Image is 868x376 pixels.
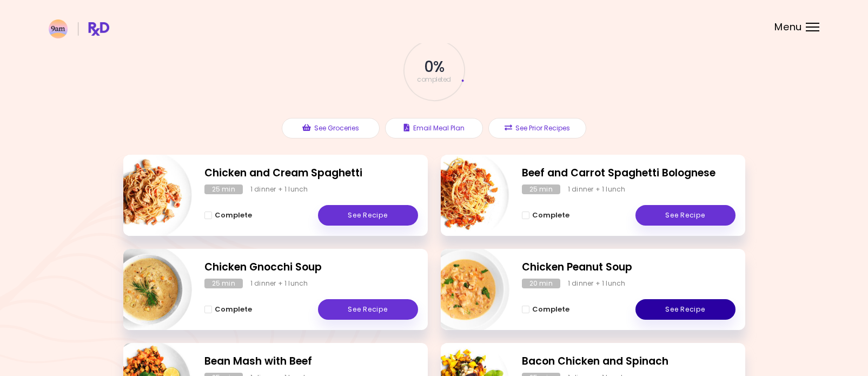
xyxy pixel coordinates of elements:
[250,184,308,194] div: 1 dinner + 1 lunch
[774,22,802,32] span: Menu
[49,19,109,38] img: RxDiet
[568,184,626,194] div: 1 dinner + 1 lunch
[204,303,252,316] button: Complete - Chicken Gnocchi Soup
[522,260,736,275] h2: Chicken Peanut Soup
[204,260,418,275] h2: Chicken Gnocchi Soup
[204,279,243,288] div: 25 min
[424,58,444,76] span: 0 %
[215,211,252,220] span: Complete
[102,245,192,334] img: Info - Chicken Gnocchi Soup
[522,354,736,370] h2: Bacon Chicken and Spinach
[635,299,736,320] a: See Recipe - Chicken Peanut Soup
[282,118,380,138] button: See Groceries
[385,118,483,138] button: Email Meal Plan
[522,279,560,288] div: 20 min
[318,299,418,320] a: See Recipe - Chicken Gnocchi Soup
[204,209,252,222] button: Complete - Chicken and Cream Spaghetti
[635,205,736,226] a: See Recipe - Beef and Carrot Spaghetti Bolognese
[522,303,569,316] button: Complete - Chicken Peanut Soup
[532,211,569,220] span: Complete
[568,279,626,288] div: 1 dinner + 1 lunch
[522,166,736,181] h2: Beef and Carrot Spaghetti Bolognese
[250,279,308,288] div: 1 dinner + 1 lunch
[522,209,569,222] button: Complete - Beef and Carrot Spaghetti Bolognese
[204,184,243,194] div: 25 min
[215,305,252,314] span: Complete
[417,76,451,83] span: completed
[522,184,560,194] div: 25 min
[204,166,418,181] h2: Chicken and Cream Spaghetti
[488,118,586,138] button: See Prior Recipes
[318,205,418,226] a: See Recipe - Chicken and Cream Spaghetti
[420,245,509,334] img: Info - Chicken Peanut Soup
[102,150,192,240] img: Info - Chicken and Cream Spaghetti
[532,305,569,314] span: Complete
[204,354,418,370] h2: Bean Mash with Beef
[420,150,509,240] img: Info - Beef and Carrot Spaghetti Bolognese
